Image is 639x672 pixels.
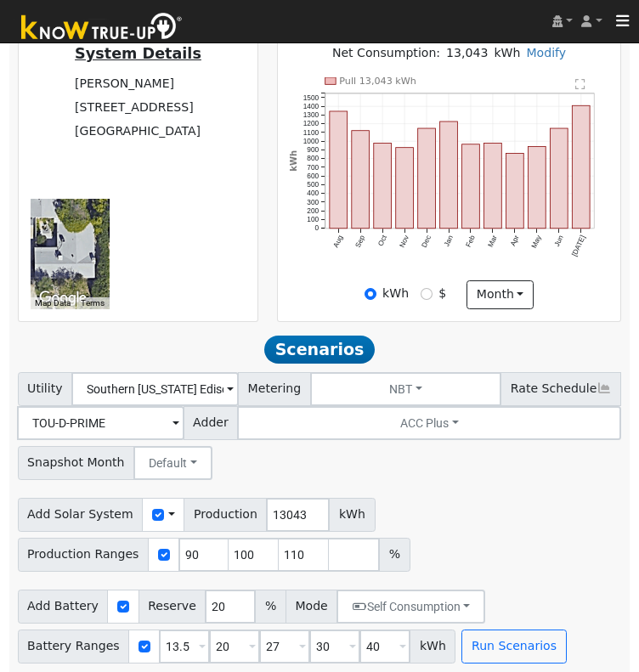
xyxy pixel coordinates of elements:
button: NBT [310,372,502,406]
rect: onclick="" [330,111,348,229]
button: Toggle navigation [607,9,639,33]
text: 900 [307,145,319,154]
text: 1500 [303,93,319,102]
text: Aug [331,234,344,249]
a: Open this area in Google Maps (opens a new window) [35,287,91,309]
text: 0 [314,224,319,233]
span: % [379,538,410,572]
text: [DATE] [570,234,587,258]
text: Jan [442,234,455,248]
span: Production Ranges [18,538,149,572]
span: Adder [184,406,239,440]
text: Nov [398,234,411,249]
span: % [255,590,286,624]
a: Modify [526,46,566,59]
text: 800 [307,155,319,163]
img: Know True-Up [13,9,191,48]
span: Add Solar System [18,498,144,532]
input: Select a Rate Schedule [17,406,184,440]
text: 1200 [303,119,319,127]
img: Google [35,287,91,309]
rect: onclick="" [529,147,546,229]
label: $ [438,285,446,302]
span: Rate Schedule [500,372,621,406]
text: Apr [508,234,521,247]
text: 300 [307,198,319,206]
span: kWh [329,498,375,532]
span: Add Battery [18,590,109,624]
span: Utility [18,372,73,406]
label: kWh [382,285,409,302]
span: Snapshot Month [18,446,135,480]
td: kWh [491,41,523,65]
span: Production [184,498,267,532]
text: Feb [464,234,477,249]
rect: onclick="" [396,148,414,229]
text: Sep [353,234,366,249]
text: 1400 [303,102,319,110]
button: ACC Plus [237,406,621,440]
text: 200 [307,206,319,215]
input: kWh [365,288,376,300]
text: kWh [289,150,298,172]
rect: onclick="" [506,154,524,229]
rect: onclick="" [551,128,568,229]
a: Terms (opens in new tab) [81,298,105,308]
span: kWh [410,630,455,664]
text: 100 [307,216,319,224]
u: System Details [75,45,201,62]
text: 600 [307,172,319,180]
text: Jun [552,234,565,248]
text: 500 [307,180,319,189]
td: 13,043 [444,41,491,65]
text: 1100 [303,128,319,137]
input: $ [421,288,433,300]
text: 400 [307,189,319,198]
button: Self Consumption [336,590,485,624]
rect: onclick="" [352,131,370,229]
span: Reserve [139,590,206,624]
rect: onclick="" [573,105,591,229]
span: Metering [238,372,311,406]
text: 1300 [303,110,319,119]
td: [GEOGRAPHIC_DATA] [72,120,205,144]
td: Net Consumption: [329,41,443,65]
rect: onclick="" [484,144,502,229]
text: Mar [486,234,499,248]
button: month [467,280,534,309]
rect: onclick="" [462,144,480,229]
td: [PERSON_NAME] [72,72,205,96]
input: Select a Utility [71,372,239,406]
td: [STREET_ADDRESS] [72,96,205,120]
span: Battery Ranges [18,630,130,664]
button: Run Scenarios [461,630,566,664]
rect: onclick="" [374,144,392,229]
text: 1000 [303,137,319,145]
rect: onclick="" [440,121,458,229]
span: Mode [286,590,337,624]
rect: onclick="" [418,128,436,229]
text:  [575,78,585,90]
button: Default [133,446,212,480]
text: May [529,234,543,250]
text: Oct [376,234,388,248]
text: Dec [420,234,433,250]
text: Pull 13,043 kWh [339,76,416,87]
text: 700 [307,163,319,172]
button: Map Data [35,297,71,309]
span: Scenarios [264,336,374,363]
